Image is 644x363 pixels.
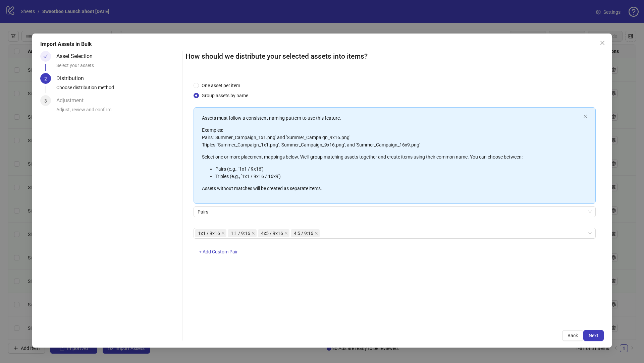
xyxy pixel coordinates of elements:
div: Import Assets in Bulk [40,40,604,48]
span: 3 [44,98,47,104]
p: Assets without matches will be created as separate items. [202,185,581,192]
span: close [252,232,255,235]
span: 1:1 / 9:16 [228,229,257,237]
span: 1:1 / 9:16 [231,230,250,237]
span: close [600,40,605,46]
span: 4x5 / 9x16 [258,229,289,237]
p: Assets must follow a consistent naming pattern to use this feature. [202,114,581,122]
span: close [315,232,318,235]
span: 4:5 / 9:16 [294,230,313,237]
span: Pairs [198,207,592,217]
span: close [284,232,288,235]
span: 4:5 / 9:16 [291,229,320,237]
p: Select one or more placement mappings below. We'll group matching assets together and create item... [202,153,581,161]
span: 1x1 / 9x16 [198,230,220,237]
span: 2 [44,76,47,81]
span: close [583,114,587,118]
li: Pairs (e.g., '1x1 / 9x16') [215,165,581,173]
span: 1x1 / 9x16 [195,229,226,237]
span: + Add Custom Pair [199,249,238,254]
button: Close [597,38,608,48]
span: close [221,232,225,235]
div: Adjustment [56,95,89,106]
div: Choose distribution method [56,84,180,95]
span: Group assets by name [199,92,251,99]
span: Next [589,333,598,338]
span: 4x5 / 9x16 [261,230,283,237]
div: Select your assets [56,62,180,73]
span: check [43,54,48,59]
h2: How should we distribute your selected assets into items? [185,51,604,62]
span: One asset per item [199,82,243,89]
button: Next [583,330,604,341]
li: Triples (e.g., '1x1 / 9x16 / 16x9') [215,173,581,180]
span: Back [568,333,578,338]
button: Back [562,330,583,341]
div: Distribution [56,73,89,84]
button: + Add Custom Pair [194,247,243,257]
div: Asset Selection [56,51,98,62]
div: Adjust, review and confirm [56,106,180,117]
button: close [583,114,587,119]
p: Examples: Pairs: 'Summer_Campaign_1x1.png' and 'Summer_Campaign_9x16.png' Triples: 'Summer_Campai... [202,126,581,148]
